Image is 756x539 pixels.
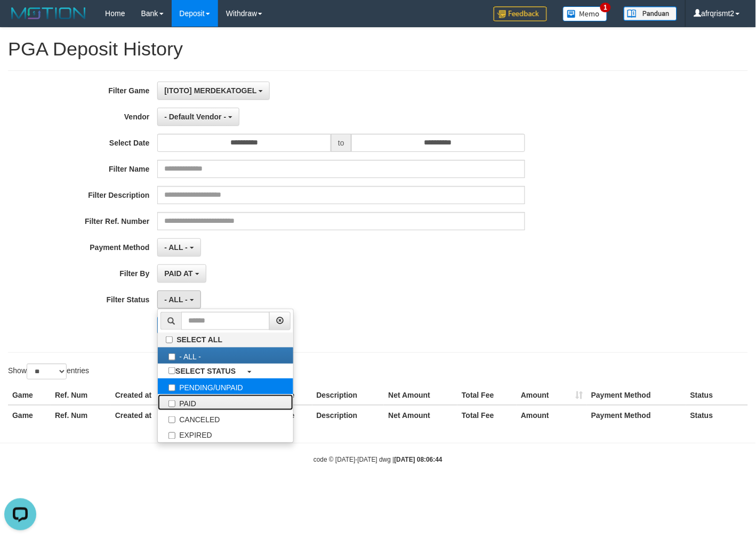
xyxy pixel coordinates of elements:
[168,384,175,391] input: PENDING/UNPAID
[157,238,200,256] button: - ALL -
[158,395,293,411] label: PAID
[168,416,175,423] input: CANCELED
[164,295,188,304] span: - ALL -
[517,405,587,425] th: Amount
[8,385,51,405] th: Game
[331,134,351,152] span: to
[168,353,175,360] input: - ALL -
[166,336,173,343] input: SELECT ALL
[312,385,384,405] th: Description
[8,405,51,425] th: Game
[164,269,192,278] span: PAID AT
[600,3,612,12] span: 1
[4,4,36,36] button: Open LiveChat chat widget
[27,364,67,380] select: Showentries
[51,405,111,425] th: Ref. Num
[164,86,256,95] span: [ITOTO] MERDEKATOGEL
[494,6,547,21] img: Feedback.jpg
[686,385,748,405] th: Status
[158,379,293,395] label: PENDING/UNPAID
[517,385,587,405] th: Amount
[8,364,89,380] label: Show entries
[312,405,384,425] th: Description
[168,367,175,374] input: SELECT STATUS
[313,456,443,464] small: code © [DATE]-[DATE] dwg |
[168,432,175,439] input: EXPIRED
[563,6,608,21] img: Button%20Memo.svg
[157,264,206,283] button: PAID AT
[111,385,194,405] th: Created at
[158,348,293,364] label: - ALL -
[168,400,175,407] input: PAID
[8,5,89,21] img: MOTION_logo.png
[395,456,443,464] strong: [DATE] 08:06:44
[157,108,239,126] button: - Default Vendor -
[457,405,517,425] th: Total Fee
[51,385,111,405] th: Ref. Num
[158,411,293,427] label: CANCELED
[164,112,226,121] span: - Default Vendor -
[384,405,457,425] th: Net Amount
[164,243,188,252] span: - ALL -
[587,405,686,425] th: Payment Method
[157,291,200,309] button: - ALL -
[157,82,270,100] button: [ITOTO] MERDEKATOGEL
[384,385,457,405] th: Net Amount
[686,405,748,425] th: Status
[158,427,293,443] label: EXPIRED
[158,333,293,347] label: SELECT ALL
[587,385,686,405] th: Payment Method
[175,367,236,376] b: SELECT STATUS
[624,6,677,21] img: panduan.png
[8,38,748,60] h1: PGA Deposit History
[158,364,293,379] a: SELECT STATUS
[111,405,194,425] th: Created at
[457,385,517,405] th: Total Fee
